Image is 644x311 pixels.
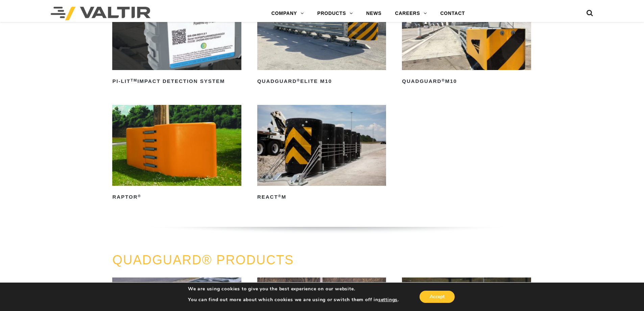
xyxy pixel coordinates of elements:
[51,7,150,20] img: Valtir
[388,7,434,20] a: CAREERS
[130,78,137,82] sup: TM
[402,76,531,87] h2: QuadGuard M10
[359,7,388,20] a: NEWS
[188,286,399,292] p: We are using cookies to give you the best experience on our website.
[257,105,386,202] a: REACT®M
[112,253,294,267] a: QUADGUARD® PRODUCTS
[257,192,386,203] h2: REACT M
[297,78,300,82] sup: ®
[112,76,241,87] h2: PI-LIT Impact Detection System
[138,194,141,198] sup: ®
[433,7,472,20] a: CONTACT
[257,76,386,87] h2: QuadGuard Elite M10
[311,7,360,20] a: PRODUCTS
[442,78,445,82] sup: ®
[378,297,398,303] button: settings
[420,291,455,303] button: Accept
[265,7,311,20] a: COMPANY
[112,105,241,202] a: RAPTOR®
[278,194,282,198] sup: ®
[112,192,241,203] h2: RAPTOR
[188,297,399,303] p: You can find out more about which cookies we are using or switch them off in .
